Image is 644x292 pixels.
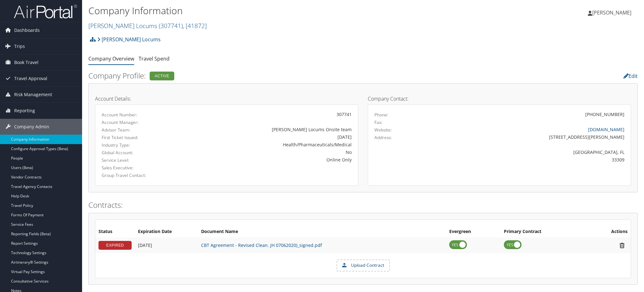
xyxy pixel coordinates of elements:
[88,200,638,210] h2: Contracts:
[159,21,183,30] span: ( 307741 )
[138,242,195,248] div: Add/Edit Date
[88,4,455,17] h1: Company Information
[374,112,388,118] label: Phone:
[14,4,77,19] img: airportal-logo.png
[150,72,174,80] div: Active
[183,21,207,30] span: , [ 41872 ]
[14,22,40,38] span: Dashboards
[439,156,625,163] div: 33309
[14,87,52,102] span: Risk Management
[98,241,132,250] div: EXPIRED
[138,242,152,248] span: [DATE]
[588,126,624,132] a: [DOMAIN_NAME]
[188,156,352,163] div: Online Only
[14,38,25,54] span: Trips
[446,226,501,237] th: Evergreen
[588,3,638,22] a: [PERSON_NAME]
[14,71,47,86] span: Travel Approval
[374,134,392,141] label: Address:
[439,149,625,155] div: [GEOGRAPHIC_DATA], FL
[374,127,392,133] label: Website:
[14,55,39,70] span: Book Travel
[188,141,352,148] div: Health/Pharmaceuticals/Medical
[188,134,352,140] div: [DATE]
[102,134,179,141] label: First Ticket Issued:
[585,111,624,118] div: [PHONE_NUMBER]
[102,119,179,126] label: Account Manager:
[97,33,161,46] a: [PERSON_NAME] Locums
[88,55,134,62] a: Company Overview
[592,9,631,16] span: [PERSON_NAME]
[188,126,352,133] div: [PERSON_NAME] Locums Onsite team
[102,142,179,148] label: Industry Type:
[102,149,179,156] label: Global Account:
[102,127,179,133] label: Advisor Team:
[102,112,179,118] label: Account Number:
[102,157,179,163] label: Service Level:
[587,226,631,237] th: Actions
[501,226,586,237] th: Primary Contract
[623,73,638,79] a: Edit
[337,260,389,271] label: Upload Contract
[439,134,625,140] div: [STREET_ADDRESS][PERSON_NAME]
[374,119,383,126] label: Fax:
[95,226,135,237] th: Status
[135,226,198,237] th: Expiration Date
[14,103,35,119] span: Reporting
[368,96,631,101] h4: Company Contact:
[102,172,179,178] label: Group Travel Contact:
[201,242,322,248] a: CBT Agreement - Revised Clean. JH 07062020)_signed.pdf
[188,149,352,155] div: No
[617,242,628,249] i: Remove Contract
[88,21,207,30] a: [PERSON_NAME] Locums
[188,111,352,118] div: 307741
[198,226,446,237] th: Document Name
[95,96,358,101] h4: Account Details:
[139,55,170,62] a: Travel Spend
[88,70,451,81] h2: Company Profile:
[102,165,179,171] label: Sales Executive:
[14,119,49,135] span: Company Admin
